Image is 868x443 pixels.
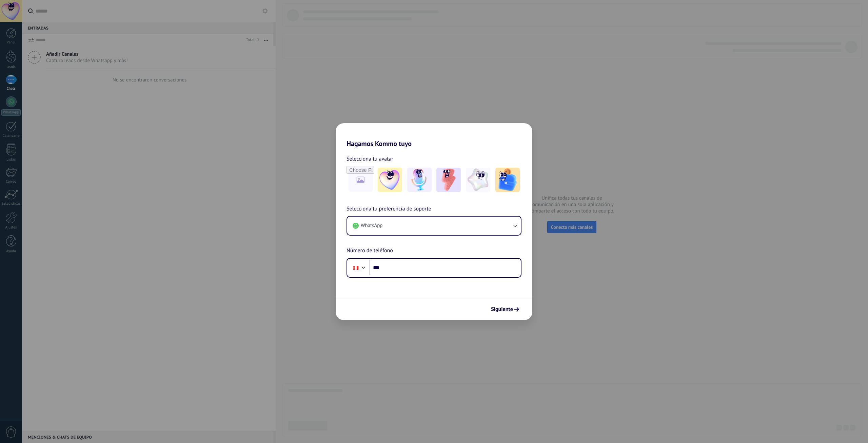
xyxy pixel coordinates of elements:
[347,246,393,255] span: Número de teléfono
[336,123,532,148] h2: Hagamos Kommo tuyo
[349,261,362,275] div: Peru: + 51
[488,303,522,315] button: Siguiente
[436,168,461,192] img: -3.jpeg
[347,217,521,235] button: WhatsApp
[361,222,382,229] span: WhatsApp
[347,154,393,163] span: Selecciona tu avatar
[407,168,432,192] img: -2.jpeg
[347,205,431,214] span: Selecciona tu preferencia de soporte
[466,168,490,192] img: -4.jpeg
[495,168,520,192] img: -5.jpeg
[378,168,402,192] img: -1.jpeg
[491,307,513,312] span: Siguiente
